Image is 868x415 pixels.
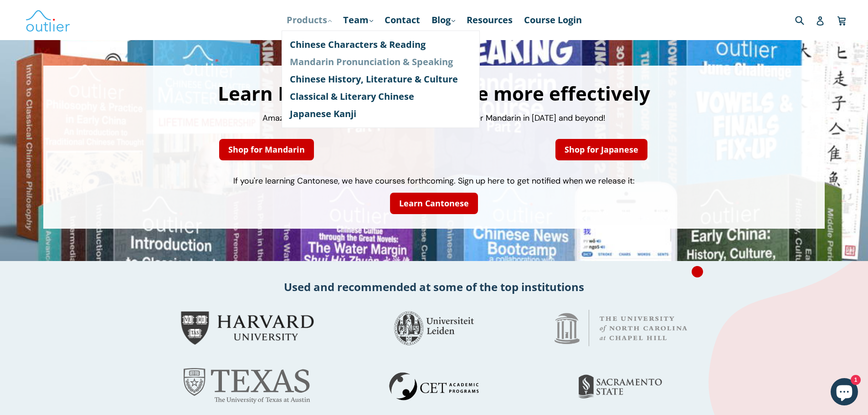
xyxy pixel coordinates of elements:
[290,105,472,123] a: Japanese Kanji
[290,71,472,88] a: Chinese History, Literature & Culture
[290,53,472,71] a: Mandarin Pronunciation & Speaking
[427,12,460,28] a: Blog
[390,193,478,214] a: Learn Cantonese
[290,36,472,53] a: Chinese Characters & Reading
[282,12,336,28] a: Products
[52,84,816,103] h1: Learn Mandarin or Japanese more effectively
[380,12,425,28] a: Contact
[339,12,378,28] a: Team
[462,12,517,28] a: Resources
[793,10,818,29] input: Search
[262,113,606,123] span: Amazing courses and course packages to help you master Mandarin in [DATE] and beyond!
[555,139,647,160] a: Shop for Japanese
[25,7,71,33] img: Outlier Linguistics
[519,12,586,28] a: Course Login
[828,378,861,408] inbox-online-store-chat: Shopify online store chat
[290,88,472,105] a: Classical & Literary Chinese
[233,175,635,186] span: If you're learning Cantonese, we have courses forthcoming. Sign up here to get notified when we r...
[219,139,314,160] a: Shop for Mandarin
